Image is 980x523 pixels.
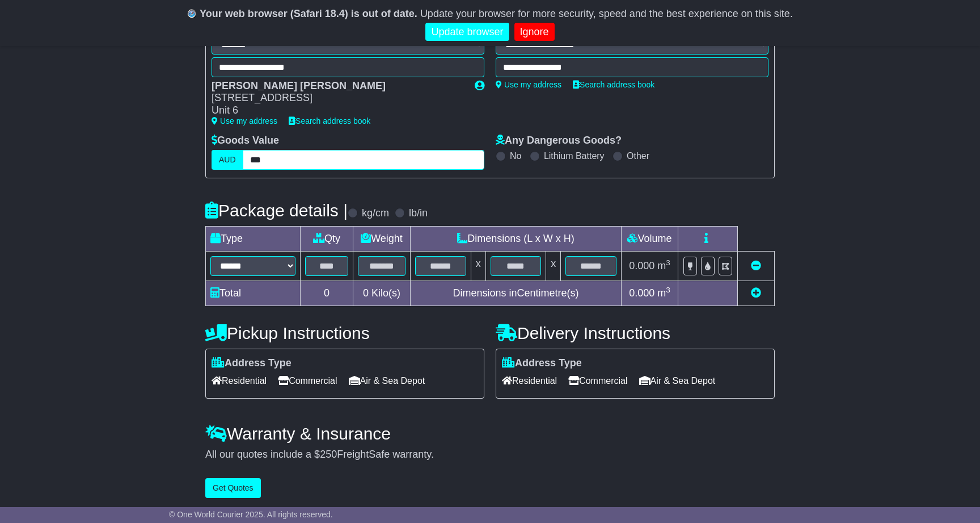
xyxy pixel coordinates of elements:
span: Air & Sea Depot [349,372,425,390]
span: © One World Courier 2025. All rights reserved. [169,510,333,519]
button: Get Quotes [205,478,261,498]
a: Update browser [425,23,509,41]
td: Total [206,281,301,306]
a: Remove this item [751,260,761,271]
td: Weight [353,226,411,251]
span: Air & Sea Depot [639,372,716,390]
td: Type [206,226,301,251]
span: Commercial [568,372,627,390]
td: Dimensions in Centimetre(s) [410,281,621,306]
span: m [657,287,670,299]
span: 0 [363,287,369,299]
h4: Warranty & Insurance [205,424,775,443]
h4: Delivery Instructions [496,324,775,342]
a: Add new item [751,287,761,299]
td: Kilo(s) [353,281,411,306]
div: Unit 6 [212,104,463,117]
label: Other [627,150,649,161]
td: x [546,251,561,281]
td: x [471,251,485,281]
label: AUD [212,150,243,170]
span: Commercial [278,372,337,390]
span: m [657,260,670,271]
span: Residential [502,372,557,390]
span: Update your browser for more security, speed and the best experience on this site. [420,8,793,19]
td: 0 [301,281,353,306]
a: Ignore [514,23,555,41]
div: All our quotes include a $ FreightSafe warranty. [205,449,775,461]
a: Search address book [573,80,654,89]
span: Residential [212,372,267,390]
h4: Package details | [205,201,348,220]
a: Use my address [496,80,561,89]
sup: 3 [666,258,670,267]
label: lb/in [409,207,428,220]
a: Search address book [289,116,370,125]
span: 0.000 [629,260,654,271]
sup: 3 [666,286,670,294]
label: Any Dangerous Goods? [496,135,622,147]
b: Your web browser (Safari 18.4) is out of date. [200,8,417,19]
a: Use my address [212,116,277,125]
h4: Pickup Instructions [205,324,484,342]
div: [PERSON_NAME] [PERSON_NAME] [212,80,463,93]
label: kg/cm [362,207,389,220]
div: [STREET_ADDRESS] [212,92,463,104]
label: No [510,150,521,161]
span: 0.000 [629,287,654,299]
span: 250 [320,449,337,460]
td: Dimensions (L x W x H) [410,226,621,251]
label: Address Type [212,357,292,370]
td: Qty [301,226,353,251]
label: Lithium Battery [544,150,605,161]
td: Volume [621,226,678,251]
label: Address Type [502,357,582,370]
label: Goods Value [212,135,279,147]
